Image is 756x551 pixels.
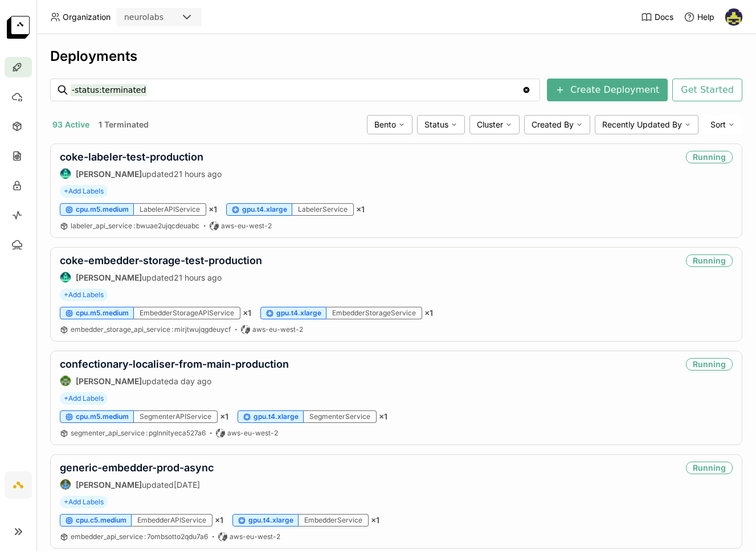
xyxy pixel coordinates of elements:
[248,516,293,525] span: gpu.t4.xlarge
[254,412,299,421] span: gpu.t4.xlarge
[725,9,742,26] img: Farouk Ghallabi
[146,429,148,437] span: :
[76,273,142,282] strong: [PERSON_NAME]
[60,151,203,163] a: coke-labeler-test-production
[71,429,206,437] span: segmenter_api_service pglnnityeca527a6
[243,308,251,318] span: × 1
[60,272,262,283] div: updated
[60,358,289,370] a: confectionary-localiser-from-main-production
[686,462,733,474] div: Running
[641,11,673,23] a: Docs
[477,120,503,130] span: Cluster
[174,376,211,386] span: a day ago
[76,309,129,318] span: cpu.m5.medium
[71,325,231,334] a: embedder_storage_api_service:mirjtwujqgdeuycf
[710,120,726,130] span: Sort
[60,392,108,405] span: +Add Labels
[71,532,208,541] span: embedder_api_service 7ombsotto2qdu7a6
[374,120,396,130] span: Bento
[76,480,142,490] strong: [PERSON_NAME]
[50,48,742,65] div: Deployments
[71,221,199,231] a: labeler_api_service:bwuae2ujqcdeuabc
[242,205,287,214] span: gpu.t4.xlarge
[417,115,465,134] div: Status
[532,120,574,130] span: Created By
[209,204,217,215] span: × 1
[424,308,433,318] span: × 1
[60,168,71,179] img: Calin Cojocaru
[134,410,218,423] div: SegmenterAPIService
[60,462,214,474] a: generic-embedder-prod-async
[60,375,289,386] div: updated
[672,79,742,101] button: Get Started
[703,115,742,134] div: Sort
[595,115,698,134] div: Recently Updated By
[684,11,714,23] div: Help
[655,12,673,22] span: Docs
[379,412,387,422] span: × 1
[174,169,222,179] span: 21 hours ago
[686,151,733,163] div: Running
[220,412,228,422] span: × 1
[60,479,214,490] div: updated
[697,12,714,22] span: Help
[276,309,321,318] span: gpu.t4.xlarge
[171,325,173,334] span: :
[524,115,590,134] div: Created By
[144,532,146,541] span: :
[299,514,369,527] div: EmbedderService
[326,307,422,319] div: EmbedderStorageService
[174,273,222,282] span: 21 hours ago
[133,221,135,230] span: :
[60,254,262,266] a: coke-embedder-storage-test-production
[71,81,522,99] input: Search
[71,429,206,438] a: segmenter_api_service:pglnnityeca527a6
[60,479,71,490] img: Flaviu Sămărghițan
[76,376,142,386] strong: [PERSON_NAME]
[71,221,199,230] span: labeler_api_service bwuae2ujqcdeuabc
[76,412,129,421] span: cpu.m5.medium
[60,376,71,386] img: Toby Thomas
[230,532,280,541] span: aws-eu-west-2
[50,117,92,132] button: 93 Active
[547,79,668,101] button: Create Deployment
[60,289,108,301] span: +Add Labels
[174,480,200,490] span: [DATE]
[165,12,166,23] input: Selected neurolabs.
[60,496,108,508] span: +Add Labels
[686,358,733,371] div: Running
[602,120,682,130] span: Recently Updated By
[304,410,377,423] div: SegmenterService
[215,515,223,525] span: × 1
[469,115,520,134] div: Cluster
[522,85,531,94] svg: Clear value
[71,325,231,334] span: embedder_storage_api_service mirjtwujqgdeuycf
[124,11,164,23] div: neurolabs
[76,516,126,525] span: cpu.c5.medium
[60,185,108,198] span: +Add Labels
[132,514,213,527] div: EmbedderAPIService
[424,120,448,130] span: Status
[371,515,379,525] span: × 1
[76,169,142,179] strong: [PERSON_NAME]
[252,325,303,334] span: aws-eu-west-2
[134,203,206,216] div: LabelerAPIService
[686,254,733,267] div: Running
[367,115,412,134] div: Bento
[7,16,30,39] img: logo
[96,117,151,132] button: 1 Terminated
[60,168,222,179] div: updated
[292,203,354,216] div: LabelerService
[356,204,365,215] span: × 1
[227,429,278,438] span: aws-eu-west-2
[221,221,272,231] span: aws-eu-west-2
[71,532,208,541] a: embedder_api_service:7ombsotto2qdu7a6
[134,307,240,319] div: EmbedderStorageAPIService
[60,272,71,282] img: Calin Cojocaru
[76,205,129,214] span: cpu.m5.medium
[63,12,111,22] span: Organization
